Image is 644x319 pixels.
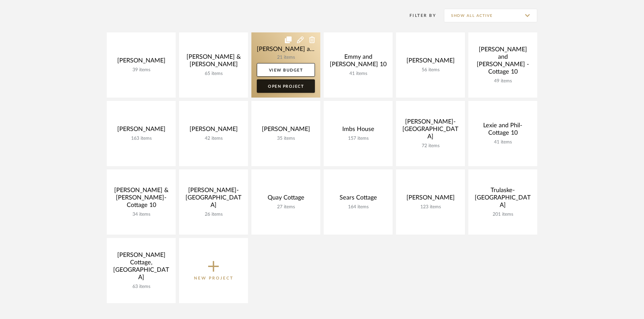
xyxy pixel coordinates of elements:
[194,275,233,282] p: New Project
[257,194,315,204] div: Quay Cottage
[112,67,170,73] div: 39 items
[474,139,532,145] div: 41 items
[112,187,170,212] div: [PERSON_NAME] & [PERSON_NAME]-Cottage 10
[184,136,243,141] div: 42 items
[257,63,315,77] a: View Budget
[257,79,315,93] a: Open Project
[112,57,170,67] div: [PERSON_NAME]
[112,126,170,136] div: [PERSON_NAME]
[474,78,532,84] div: 49 items
[257,136,315,141] div: 35 items
[401,194,460,204] div: [PERSON_NAME]
[474,122,532,139] div: Lexie and Phil-Cottage 10
[474,187,532,212] div: Trulaske-[GEOGRAPHIC_DATA]
[184,212,243,217] div: 26 items
[401,118,460,143] div: [PERSON_NAME]- [GEOGRAPHIC_DATA]
[112,284,170,290] div: 63 items
[257,126,315,136] div: [PERSON_NAME]
[257,204,315,210] div: 27 items
[112,251,170,284] div: [PERSON_NAME] Cottage, [GEOGRAPHIC_DATA]
[184,53,243,71] div: [PERSON_NAME] & [PERSON_NAME]
[184,126,243,136] div: [PERSON_NAME]
[112,212,170,217] div: 34 items
[474,46,532,78] div: [PERSON_NAME] and [PERSON_NAME] -Cottage 10
[184,71,243,77] div: 65 items
[329,194,387,204] div: Sears Cottage
[329,136,387,141] div: 157 items
[179,238,248,303] button: New Project
[329,204,387,210] div: 164 items
[401,143,460,149] div: 72 items
[474,212,532,217] div: 201 items
[112,136,170,141] div: 163 items
[401,57,460,67] div: [PERSON_NAME]
[401,67,460,73] div: 56 items
[329,71,387,77] div: 41 items
[329,53,387,71] div: Emmy and [PERSON_NAME] 10
[401,204,460,210] div: 123 items
[184,187,243,212] div: [PERSON_NAME]-[GEOGRAPHIC_DATA]
[401,12,436,19] div: Filter By
[329,126,387,136] div: Imbs House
